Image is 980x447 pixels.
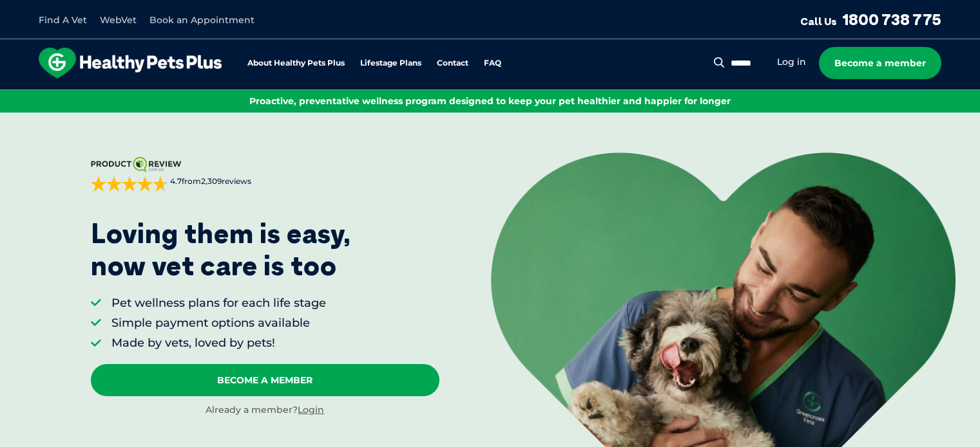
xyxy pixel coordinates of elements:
[91,157,440,192] a: 4.7from2,309reviews
[168,176,251,187] span: from
[484,59,501,68] a: FAQ
[800,15,837,28] span: Call Us
[91,176,168,192] div: 4.7 out of 5 stars
[91,364,440,396] a: Become A Member
[819,47,941,79] a: Become a member
[100,14,137,26] a: WebVet
[111,335,326,351] li: Made by vets, loved by pets!
[39,48,222,78] img: hpp-logo
[91,217,351,282] p: Loving them is easy, now vet care is too
[170,176,182,186] strong: 4.7
[249,95,731,107] span: Proactive, preventative wellness program designed to keep your pet healthier and happier for longer
[298,404,324,415] a: Login
[91,404,440,417] div: Already a member?
[111,315,326,331] li: Simple payment options available
[201,176,251,186] span: 2,309 reviews
[39,14,87,26] a: Find A Vet
[777,56,806,68] a: Log in
[247,59,345,68] a: About Healthy Pets Plus
[711,56,727,69] button: Search
[800,10,941,29] a: Call Us1800 738 775
[437,59,468,68] a: Contact
[111,295,326,311] li: Pet wellness plans for each life stage
[360,59,421,68] a: Lifestage Plans
[149,14,255,26] a: Book an Appointment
